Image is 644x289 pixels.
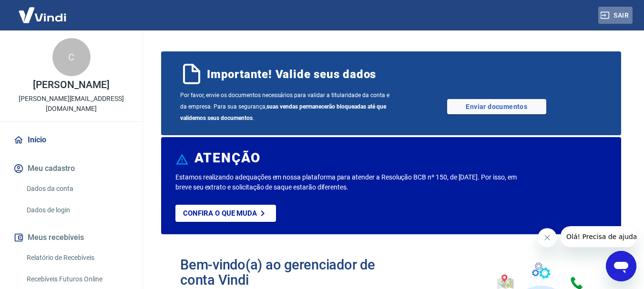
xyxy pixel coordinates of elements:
p: [PERSON_NAME] [33,80,109,90]
a: Enviar documentos [447,99,546,114]
a: Relatório de Recebíveis [23,248,131,268]
button: Meu cadastro [11,158,131,179]
p: Estamos realizando adequações em nossa plataforma para atender a Resolução BCB nº 150, de [DATE].... [175,172,521,192]
a: Dados de login [23,200,131,220]
button: Meus recebíveis [11,227,131,248]
button: Sair [598,7,633,24]
span: Por favor, envie os documentos necessários para validar a titularidade da conta e da empresa. Par... [180,90,391,124]
h6: ATENÇÃO [194,153,261,163]
a: Início [11,130,131,150]
h2: Bem-vindo(a) ao gerenciador de conta Vindi [180,257,391,288]
img: Vindi [11,0,73,30]
p: [PERSON_NAME][EMAIL_ADDRESS][DOMAIN_NAME] [8,94,135,114]
iframe: Message from company [561,226,636,247]
span: Importante! Valide seus dados [207,67,376,82]
a: Dados da conta [23,179,131,199]
span: Olá! Precisa de ajuda? [6,7,80,14]
iframe: Button to launch messaging window [606,251,636,281]
b: suas vendas permanecerão bloqueadas até que validemos seus documentos [180,103,386,121]
p: Confira o que muda [183,209,257,218]
div: C [52,38,91,76]
iframe: Close message [538,228,557,247]
a: Recebíveis Futuros Online [23,269,131,289]
a: Confira o que muda [175,205,276,222]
